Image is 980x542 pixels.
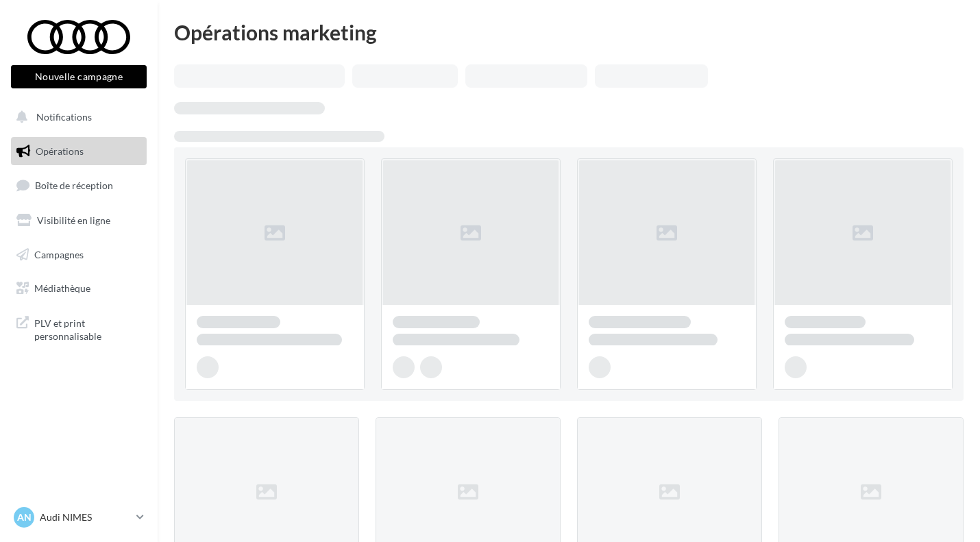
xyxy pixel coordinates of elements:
span: Campagnes [34,248,84,260]
span: Médiathèque [34,282,90,294]
button: Notifications [8,103,144,132]
button: Nouvelle campagne [11,65,147,88]
a: Boîte de réception [8,171,149,200]
a: Opérations [8,137,149,166]
a: Campagnes [8,241,149,269]
div: Opérations marketing [174,22,964,42]
a: AN Audi NIMES [11,504,147,530]
a: Médiathèque [8,274,149,303]
span: Notifications [36,111,92,123]
p: Audi NIMES [40,510,131,524]
a: PLV et print personnalisable [8,308,149,349]
span: AN [17,510,32,524]
span: Opérations [36,145,84,157]
a: Visibilité en ligne [8,206,149,235]
span: PLV et print personnalisable [34,314,141,343]
span: Boîte de réception [35,180,113,191]
span: Visibilité en ligne [37,214,110,226]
